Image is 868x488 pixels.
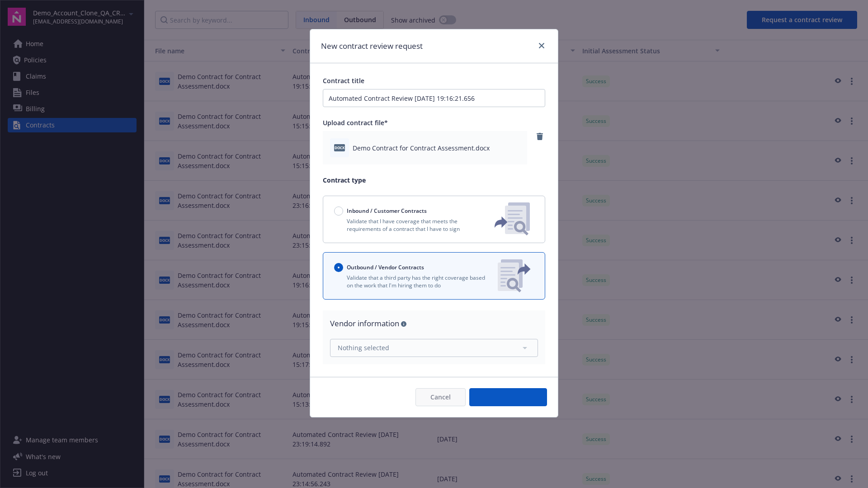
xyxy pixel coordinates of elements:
[323,252,545,300] button: Outbound / Vendor ContractsValidate that a third party has the right coverage based on the work t...
[330,339,538,357] button: Nothing selected
[323,118,388,127] span: Upload contract file*
[323,89,545,107] input: Enter a title for this contract
[534,131,545,142] a: remove
[334,217,480,233] p: Validate that I have coverage that meets the requirements of a contract that I have to sign
[334,263,343,272] input: Outbound / Vendor Contracts
[347,263,424,271] span: Outbound / Vendor Contracts
[323,196,545,243] button: Inbound / Customer ContractsValidate that I have coverage that meets the requirements of a contra...
[353,143,490,153] span: Demo Contract for Contract Assessment.docx
[536,40,547,51] a: close
[334,144,345,151] span: docx
[323,175,545,185] p: Contract type
[323,76,364,85] span: Contract title
[321,40,423,52] h1: New contract review request
[334,274,491,289] p: Validate that a third party has the right coverage based on the work that I'm hiring them to do
[469,388,547,406] button: Submit request
[347,207,427,215] span: Inbound / Customer Contracts
[334,206,343,216] input: Inbound / Customer Contracts
[415,388,466,406] button: Cancel
[484,393,532,401] span: Submit request
[338,343,389,352] span: Nothing selected
[430,393,451,401] span: Cancel
[330,318,538,329] div: Vendor information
